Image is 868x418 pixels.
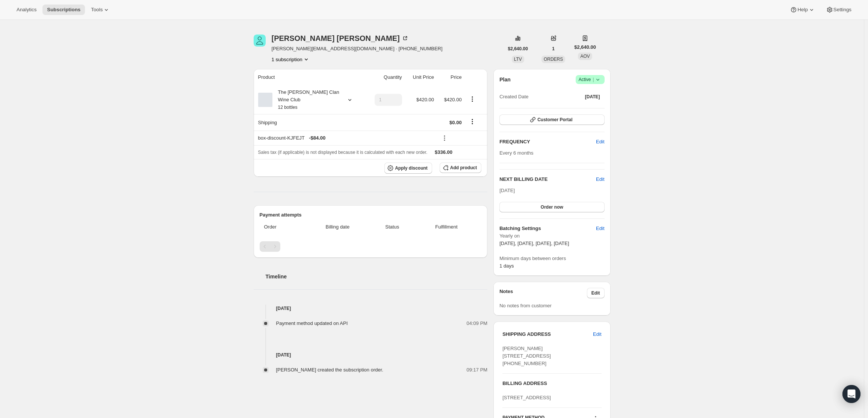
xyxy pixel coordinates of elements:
span: $336.00 [435,149,452,155]
button: Analytics [12,5,41,15]
span: AOV [580,54,590,59]
h3: SHIPPING ADDRESS [502,331,593,338]
span: $420.00 [444,97,462,102]
h4: [DATE] [254,351,488,359]
span: ORDERS [544,57,563,62]
button: Subscriptions [42,5,85,15]
span: Every 6 months [499,150,533,156]
span: Edit [596,138,604,146]
button: Edit [596,176,604,183]
button: Edit [591,223,609,235]
button: Order now [499,202,604,212]
span: Minimum days between orders [499,255,604,262]
span: Status [373,223,411,231]
span: Edit [591,290,600,296]
span: Tools [91,7,103,13]
span: [DATE] [585,94,600,100]
div: The [PERSON_NAME] Clan Wine Club [272,89,340,111]
h2: Timeline [266,273,488,280]
button: Product actions [272,56,310,63]
h2: Plan [499,76,511,83]
button: $2,640.00 [504,44,532,54]
span: [STREET_ADDRESS] [502,395,551,400]
span: Order now [541,204,563,210]
th: Price [436,69,464,86]
th: Quantity [364,69,404,86]
span: 09:17 PM [467,366,488,374]
button: Tools [86,5,115,15]
button: 1 [547,44,559,54]
span: [DATE] [499,188,515,193]
h3: Notes [499,288,587,298]
span: Payment method updated on API [276,320,348,326]
span: 1 days [499,263,514,269]
span: [PERSON_NAME][EMAIL_ADDRESS][DOMAIN_NAME] · [PHONE_NUMBER] [272,45,443,53]
span: Active [579,76,602,83]
span: LTV [514,57,522,62]
h3: BILLING ADDRESS [502,380,601,387]
span: | [593,77,594,83]
button: Shipping actions [466,117,478,126]
button: Edit [591,136,609,148]
span: - $84.00 [309,134,325,142]
h4: [DATE] [254,305,488,312]
button: Add product [440,162,481,173]
span: Apply discount [395,165,428,171]
span: 04:09 PM [467,320,488,327]
th: Unit Price [404,69,436,86]
span: Edit [596,225,604,232]
nav: Pagination [260,241,482,252]
div: [PERSON_NAME] [PERSON_NAME] [272,35,409,42]
span: 1 [552,46,555,52]
h6: Batching Settings [499,225,596,232]
span: Add product [450,165,477,171]
span: Sales tax (if applicable) is not displayed because it is calculated with each new order. [258,150,428,155]
button: Customer Portal [499,114,604,125]
span: No notes from customer [499,303,552,308]
button: Edit [588,328,606,340]
div: Open Intercom Messenger [842,385,860,403]
span: Customer Portal [537,117,572,123]
button: Settings [821,5,856,15]
span: Help [797,7,808,13]
span: $2,640.00 [574,44,596,51]
span: Billing date [307,223,369,231]
span: Subscriptions [47,7,80,13]
span: Fulfillment [416,223,477,231]
span: Ron Barton [254,35,266,47]
span: $0.00 [449,120,462,125]
span: Settings [833,7,851,13]
button: Apply discount [384,162,432,174]
span: [PERSON_NAME] created the subscription order. [276,367,383,373]
th: Shipping [254,114,364,131]
div: box-discount-KJFEJT [258,134,434,142]
span: Created Date [499,93,528,101]
small: 12 bottles [278,105,298,110]
button: Edit [587,288,605,298]
button: [DATE] [581,92,605,102]
h2: Payment attempts [260,211,482,219]
span: $420.00 [416,97,434,102]
span: Analytics [17,7,36,13]
th: Product [254,69,364,86]
h2: FREQUENCY [499,138,596,146]
span: Edit [593,331,601,338]
span: [DATE], [DATE], [DATE], [DATE] [499,241,569,246]
span: $2,640.00 [508,46,528,52]
span: Yearly on [499,232,604,240]
th: Order [260,219,305,235]
button: Product actions [466,95,478,103]
button: Help [785,5,820,15]
h2: NEXT BILLING DATE [499,176,596,183]
span: [PERSON_NAME] [STREET_ADDRESS] [PHONE_NUMBER] [502,346,551,366]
